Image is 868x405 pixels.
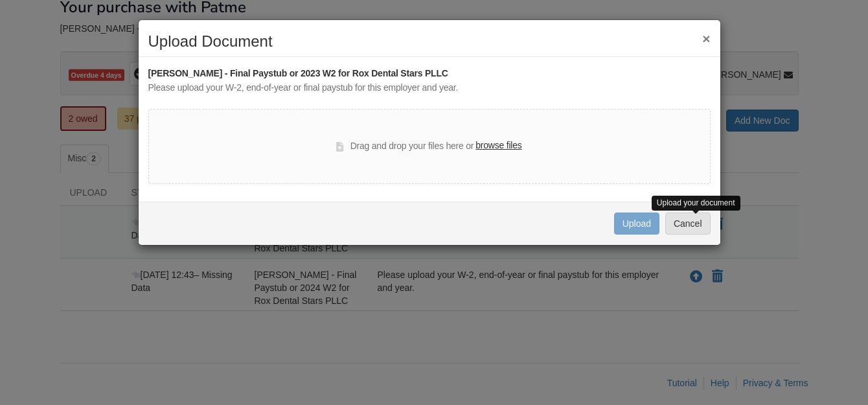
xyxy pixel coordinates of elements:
div: Upload your document [652,196,740,211]
button: × [702,32,710,45]
div: Drag and drop your files here or [336,139,521,154]
h2: Upload Document [148,33,711,50]
button: Upload [614,213,659,235]
div: [PERSON_NAME] - Final Paystub or 2023 W2 for Rox Dental Stars PLLC [148,67,711,81]
button: Cancel [665,213,711,235]
div: Please upload your W-2, end-of-year or final paystub for this employer and year. [148,81,711,95]
label: browse files [475,139,521,153]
